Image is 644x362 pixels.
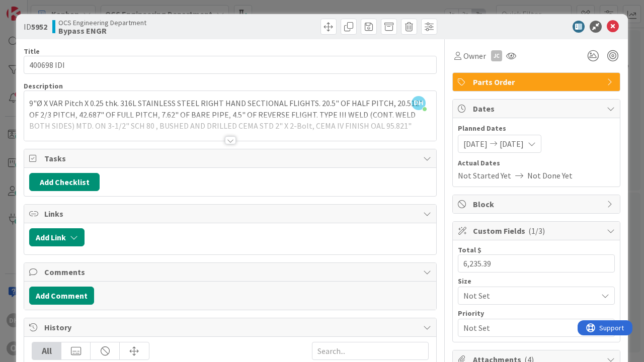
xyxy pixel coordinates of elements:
[463,138,488,150] span: [DATE]
[29,173,100,191] button: Add Checklist
[500,138,524,150] span: [DATE]
[58,19,146,27] span: OCS Engineering Department
[44,208,418,220] span: Links
[44,152,418,164] span: Tasks
[473,225,602,237] span: Custom Fields
[463,289,592,303] span: Not Set
[24,21,47,33] span: ID
[458,278,615,285] div: Size
[24,81,63,90] span: Description
[22,2,46,14] span: Support
[458,169,511,182] span: Not Started Yet
[32,342,61,359] div: All
[458,310,615,317] div: Priority
[29,98,431,132] p: 9"Ø X VAR Pitch X 0.25 thk. 316L STAINLESS STEEL RIGHT HAND SECTIONAL FLIGHTS. 20.5" OF HALF PITC...
[24,47,40,56] label: Title
[527,169,573,182] span: Not Done Yet
[412,96,426,110] span: DH
[44,266,418,278] span: Comments
[458,158,615,168] span: Actual Dates
[312,342,429,360] input: Search...
[24,56,437,74] input: type card name here...
[491,50,502,61] div: JC
[458,123,615,134] span: Planned Dates
[473,103,602,115] span: Dates
[463,321,592,335] span: Not Set
[31,22,47,32] b: 5952
[463,50,486,62] span: Owner
[29,287,94,305] button: Add Comment
[44,321,418,333] span: History
[473,76,602,88] span: Parts Order
[58,27,146,35] b: Bypass ENGR
[528,226,545,236] span: ( 1/3 )
[473,198,602,210] span: Block
[458,245,481,254] label: Total $
[29,228,85,246] button: Add Link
